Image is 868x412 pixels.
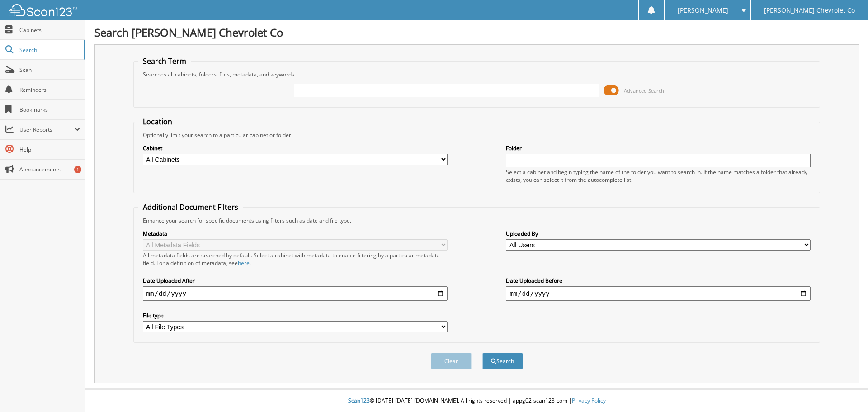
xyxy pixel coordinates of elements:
div: © [DATE]-[DATE] [DOMAIN_NAME]. All rights reserved | appg02-scan123-com | [85,390,868,412]
label: Folder [506,144,811,152]
a: here [238,259,250,267]
h1: Search [PERSON_NAME] Chevrolet Co [94,25,859,40]
span: Bookmarks [19,106,80,114]
span: [PERSON_NAME] Chevrolet Co [764,8,855,13]
span: Scan [19,66,80,74]
span: Search [19,46,79,54]
button: Search [482,353,523,369]
div: Searches all cabinets, folders, files, metadata, and keywords [138,71,816,78]
div: Optionally limit your search to a particular cabinet or folder [138,131,816,139]
span: Cabinets [19,26,80,34]
img: scan123-logo-white.svg [9,4,77,16]
label: Uploaded By [506,230,811,237]
span: Advanced Search [624,87,664,94]
legend: Additional Document Filters [138,202,243,212]
input: end [506,286,811,301]
a: Privacy Policy [572,397,606,404]
button: Clear [431,353,472,369]
span: Announcements [19,166,80,173]
label: Cabinet [143,144,448,152]
span: [PERSON_NAME] [678,8,728,13]
div: 1 [74,166,81,173]
label: Metadata [143,230,448,237]
input: start [143,286,448,301]
span: Scan123 [348,397,370,404]
label: Date Uploaded Before [506,277,811,284]
div: Enhance your search for specific documents using filters such as date and file type. [138,217,816,224]
label: Date Uploaded After [143,277,448,284]
legend: Location [138,117,177,127]
span: Reminders [19,86,80,94]
legend: Search Term [138,56,191,66]
span: User Reports [19,126,74,133]
div: All metadata fields are searched by default. Select a cabinet with metadata to enable filtering b... [143,251,448,267]
div: Select a cabinet and begin typing the name of the folder you want to search in. If the name match... [506,168,811,184]
label: File type [143,312,448,319]
span: Help [19,146,80,153]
